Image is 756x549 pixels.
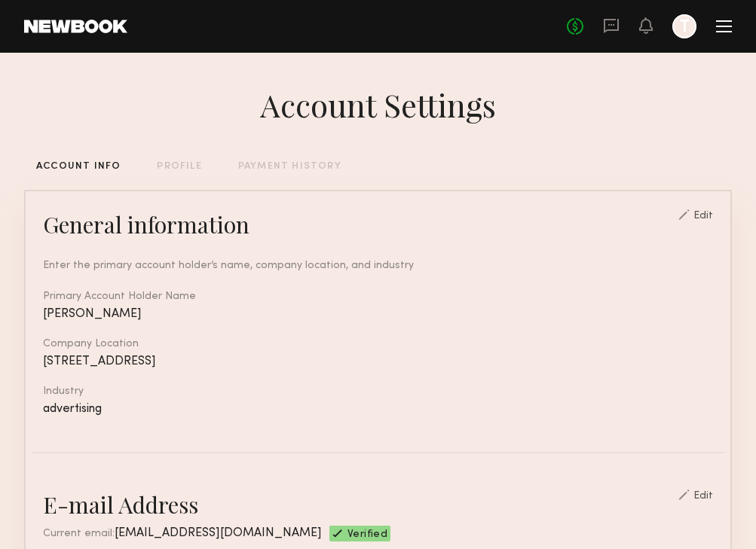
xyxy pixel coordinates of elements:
div: PROFILE [157,162,201,172]
div: General information [43,209,249,239]
div: Edit [693,491,713,502]
span: Verified [347,529,387,541]
div: [STREET_ADDRESS] [43,355,713,368]
div: ACCOUNT INFO [36,162,121,172]
a: T [672,14,696,38]
div: Edit [693,211,713,221]
div: advertising [43,403,713,416]
div: Company Location [43,339,713,349]
div: Industry [43,386,713,397]
div: Enter the primary account holder’s name, company location, and industry [43,258,713,273]
div: E-mail Address [43,490,198,520]
span: [EMAIL_ADDRESS][DOMAIN_NAME] [115,527,322,539]
div: [PERSON_NAME] [43,308,713,321]
div: Primary Account Holder Name [43,291,713,302]
div: Current email: [43,526,322,541]
div: PAYMENT HISTORY [238,162,341,172]
div: Account Settings [260,84,496,126]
